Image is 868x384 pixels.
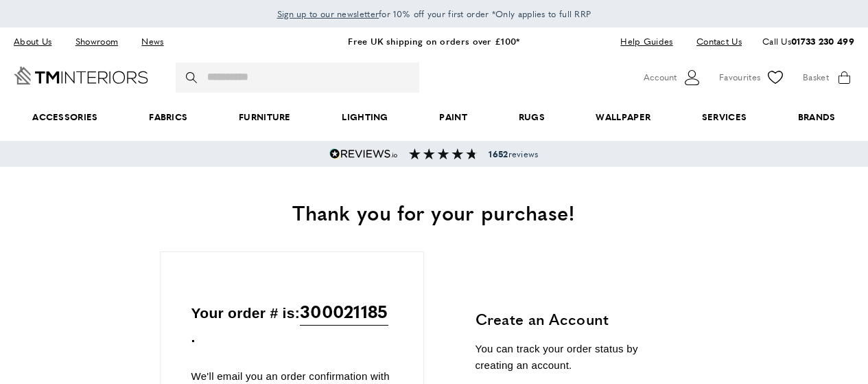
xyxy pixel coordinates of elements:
[677,96,773,138] a: Services
[414,96,493,138] a: Paint
[773,96,861,138] a: Brands
[409,148,478,159] img: Reviews section
[348,34,519,47] a: Free UK shipping on orders over £100*
[791,34,854,47] a: 01733 230 499
[65,32,128,51] a: Showroom
[191,297,392,349] p: Your order # is: .
[644,70,677,84] span: Account
[719,70,760,84] span: Favourites
[489,148,538,159] span: reviews
[186,63,200,93] button: Search
[277,8,591,20] span: for 10% off your first order *Only applies to full RRP
[213,96,316,138] a: Furniture
[14,32,62,51] a: About Us
[7,96,124,138] span: Accessories
[610,32,683,51] a: Help Guides
[292,197,575,227] span: Thank you for your purchase!
[719,67,786,88] a: Favourites
[300,297,388,326] span: 300021185
[686,32,742,51] a: Contact Us
[489,148,508,160] strong: 1652
[277,7,379,21] a: Sign up to our newsletter
[493,96,570,138] a: Rugs
[570,96,676,138] a: Wallpaper
[476,308,678,330] h3: Create an Account
[316,96,414,138] a: Lighting
[124,96,213,138] a: Fabrics
[329,148,398,159] img: Reviews.io 5 stars
[277,8,379,20] span: Sign up to our newsletter
[644,67,702,88] button: Customer Account
[131,32,174,51] a: News
[14,67,148,84] a: Go to Home page
[762,34,854,49] p: Call Us
[476,341,678,374] p: You can track your order status by creating an account.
